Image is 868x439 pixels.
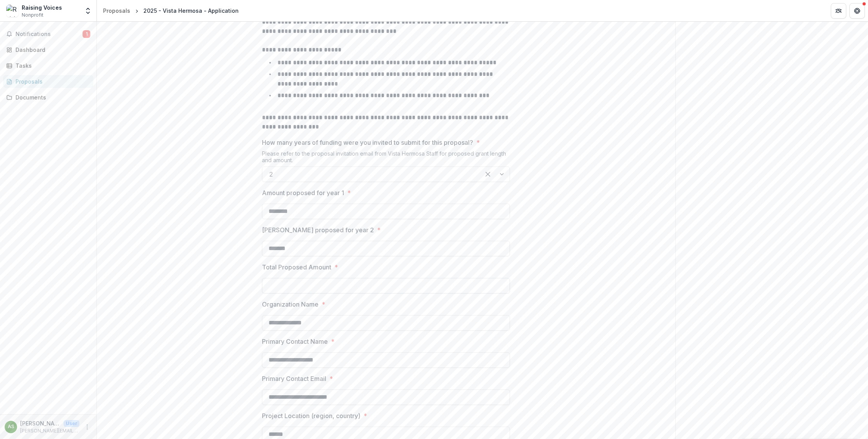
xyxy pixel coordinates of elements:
button: Open entity switcher [83,3,93,19]
div: Please refer to the proposal invitation email from Vista Hermosa Staff for proposed grant length ... [262,150,510,166]
span: Notifications [15,31,83,38]
p: [PERSON_NAME][EMAIL_ADDRESS][DOMAIN_NAME] [20,427,79,434]
div: Documents [15,93,87,101]
div: Proposals [15,77,87,86]
p: User [64,420,79,427]
img: Raising Voices [6,5,19,17]
div: Tasks [15,62,87,70]
a: Proposals [100,5,133,16]
p: Primary Contact Name [262,337,328,346]
span: 1 [83,30,90,38]
a: Dashboard [3,43,93,56]
span: Nonprofit [22,12,43,19]
p: How many years of funding were you invited to submit for this proposal? [262,138,473,147]
button: More [83,422,92,432]
p: Primary Contact Email [262,374,326,383]
p: Total Proposed Amount [262,262,331,272]
div: Ana-María Sosa [8,424,14,429]
div: Dashboard [15,46,87,54]
button: Notifications1 [3,28,93,40]
div: Proposals [103,7,130,15]
p: Organization Name [262,300,319,309]
a: Documents [3,91,93,104]
button: Partners [831,3,846,19]
p: [PERSON_NAME] [20,419,60,427]
p: Project Location (region, country) [262,411,360,420]
p: [PERSON_NAME] proposed for year 2 [262,225,374,235]
div: Clear selected options [482,168,494,180]
nav: breadcrumb [100,5,242,16]
a: Proposals [3,75,93,88]
button: Get Help [849,3,865,19]
a: Tasks [3,59,93,72]
p: Amount proposed for year 1 [262,188,344,197]
div: 2025 - Vista Hermosa - Application [143,7,239,15]
div: Raising Voices [22,3,62,12]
